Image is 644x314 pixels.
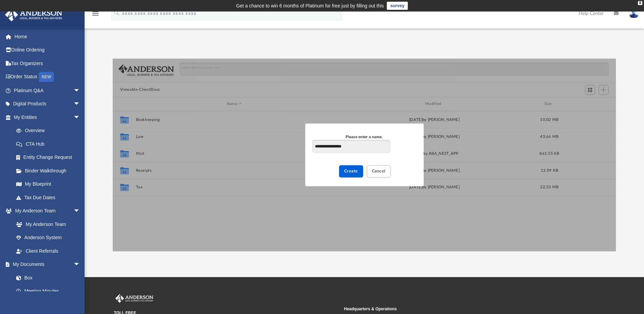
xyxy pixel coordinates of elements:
button: Create [339,165,363,177]
a: Binder Walkthrough [9,164,90,177]
a: CTA Hub [9,137,90,151]
a: Order StatusNEW [5,70,90,84]
a: Home [5,30,90,43]
a: Client Referrals [9,244,87,258]
span: arrow_drop_down [73,204,87,218]
img: User Pic [629,8,639,18]
div: Please enter a name. [312,134,416,140]
span: Cancel [372,169,385,173]
img: Anderson Advisors Platinum Portal [3,8,64,21]
span: arrow_drop_down [73,110,87,124]
div: New Folder [305,124,424,186]
a: My Anderson Team [9,217,84,231]
a: Tax Due Dates [9,191,90,204]
i: menu [91,9,99,18]
a: My Blueprint [9,177,87,191]
div: Get a chance to win 6 months of Platinum for free just by filling out this [236,2,384,10]
a: survey [387,2,408,10]
a: Anderson System [9,231,87,245]
span: arrow_drop_down [73,84,87,98]
a: Entity Change Request [9,151,90,164]
a: Overview [9,124,90,138]
a: My Entitiesarrow_drop_down [5,110,90,124]
div: NEW [39,72,54,82]
a: Meeting Minutes [9,285,87,298]
input: Please enter a name. [312,140,390,153]
span: Create [344,169,358,173]
button: Cancel [367,165,391,177]
small: Headquarters & Operations [344,306,570,312]
a: Box [9,271,84,285]
a: Platinum Q&Aarrow_drop_down [5,84,90,97]
a: Online Ordering [5,43,90,57]
div: close [638,1,642,5]
a: My Anderson Teamarrow_drop_down [5,204,87,218]
span: arrow_drop_down [73,258,87,272]
span: arrow_drop_down [73,97,87,111]
a: Digital Productsarrow_drop_down [5,97,90,111]
i: search [113,9,120,17]
a: menu [91,13,99,18]
a: My Documentsarrow_drop_down [5,258,87,271]
a: Tax Organizers [5,57,90,70]
img: Anderson Advisors Platinum Portal [114,294,155,303]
